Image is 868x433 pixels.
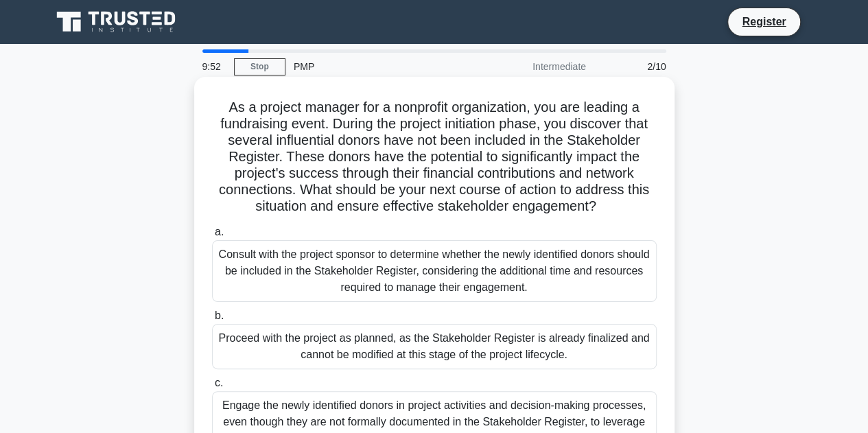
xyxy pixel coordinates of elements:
[212,240,657,302] div: Consult with the project sponsor to determine whether the newly identified donors should be inclu...
[474,53,594,80] div: Intermediate
[234,58,285,75] a: Stop
[594,53,675,80] div: 2/10
[285,53,474,80] div: PMP
[215,226,224,237] span: a.
[211,99,658,215] h5: As a project manager for a nonprofit organization, you are leading a fundraising event. During th...
[212,324,657,369] div: Proceed with the project as planned, as the Stakeholder Register is already finalized and cannot ...
[215,377,223,388] span: c.
[734,13,794,30] a: Register
[194,53,234,80] div: 9:52
[215,309,224,321] span: b.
